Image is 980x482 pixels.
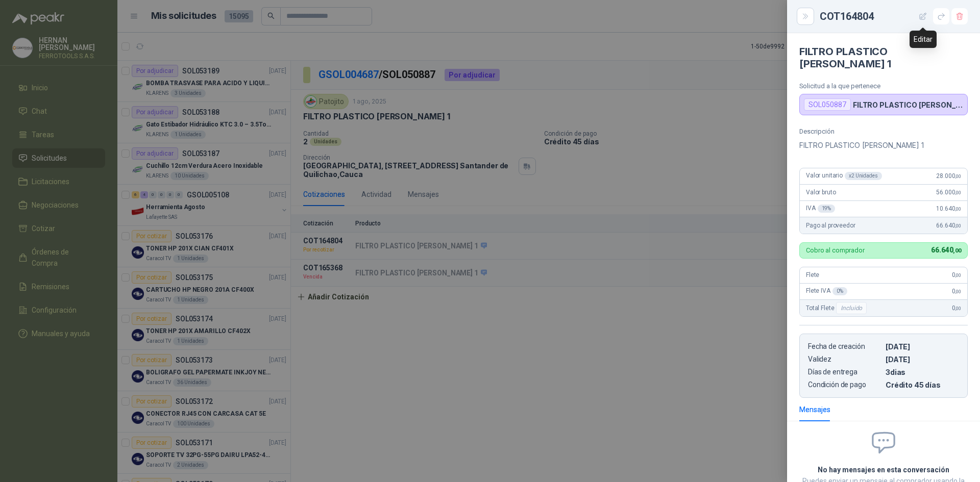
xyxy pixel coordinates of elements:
[955,190,961,195] span: ,00
[806,189,836,196] span: Valor bruto
[886,355,959,364] p: [DATE]
[799,45,968,70] h4: FILTRO PLASTICO [PERSON_NAME] 1
[952,288,961,295] span: 0
[955,272,961,278] span: ,00
[808,368,881,376] p: Días de entrega
[955,206,961,212] span: ,00
[799,10,812,22] button: Close
[955,223,961,229] span: ,00
[955,173,961,179] span: ,00
[804,98,851,111] div: SOL050887
[952,271,961,278] span: 0
[806,172,882,180] span: Valor unitario
[886,368,959,376] p: 3 dias
[799,128,968,135] p: Descripción
[806,271,819,278] span: Flete
[799,464,968,475] h2: No hay mensajes en esta conversación
[806,205,835,213] span: IVA
[808,342,881,351] p: Fecha de creación
[799,139,968,151] p: FILTRO PLASTICO [PERSON_NAME] 1
[936,205,961,212] span: 10.640
[806,287,847,295] span: Flete IVA
[799,82,968,90] p: Solicitud a la que pertenece
[820,8,968,24] div: COT164804
[952,305,961,312] span: 0
[936,172,961,180] span: 28.000
[936,222,961,229] span: 66.640
[955,306,961,311] span: ,00
[886,380,959,389] p: Crédito 45 días
[886,342,959,351] p: [DATE]
[808,380,881,389] p: Condición de pago
[931,246,961,254] span: 66.640
[799,404,830,415] div: Mensajes
[936,189,961,196] span: 56.000
[818,205,836,213] div: 19 %
[853,100,963,109] p: FILTRO PLASTICO [PERSON_NAME] 1
[955,289,961,294] span: ,00
[832,287,847,295] div: 0 %
[910,31,937,48] div: Editar
[806,222,855,229] span: Pago al proveedor
[806,247,865,253] p: Cobro al comprador
[836,302,867,314] div: Incluido
[953,247,961,254] span: ,00
[806,302,869,314] span: Total Flete
[808,355,881,364] p: Validez
[845,172,882,180] div: x 2 Unidades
